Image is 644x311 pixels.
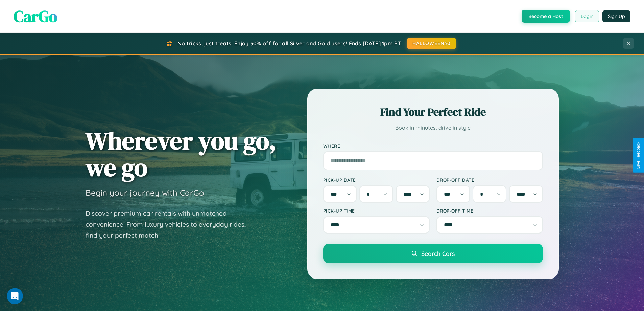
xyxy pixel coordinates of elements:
[436,208,543,214] label: Drop-off Time
[436,177,543,183] label: Drop-off Date
[602,10,630,22] button: Sign Up
[14,5,57,27] span: CarGo
[323,177,430,183] label: Pick-up Date
[522,10,570,23] button: Become a Host
[86,127,276,181] h1: Wherever you go, we go
[7,288,23,304] iframe: Intercom live chat
[177,40,402,47] span: No tricks, just treats! Enjoy 30% off for all Silver and Gold users! Ends [DATE] 1pm PT.
[323,143,543,149] label: Where
[636,142,641,169] div: Give Feedback
[575,10,599,22] button: Login
[323,123,543,133] p: Book in minutes, drive in style
[86,187,204,198] h3: Begin your journey with CarGo
[323,208,430,214] label: Pick-up Time
[407,38,456,49] button: HALLOWEEN30
[323,105,543,119] h2: Find Your Perfect Ride
[86,208,255,241] p: Discover premium car rentals with unmatched convenience. From luxury vehicles to everyday rides, ...
[421,250,455,257] span: Search Cars
[323,244,543,263] button: Search Cars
